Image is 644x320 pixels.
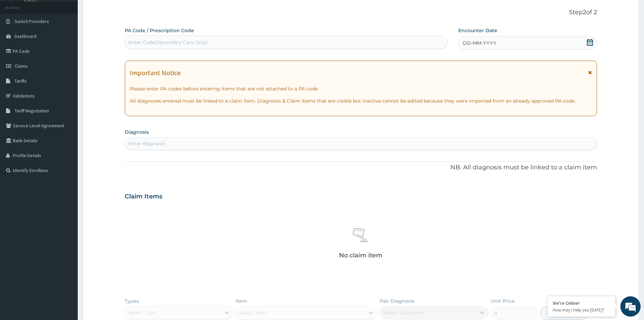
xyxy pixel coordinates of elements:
h1: Important Notice [130,69,181,77]
span: Switch Providers [15,18,49,24]
label: Diagnosis [125,129,149,135]
label: Encounter Date [458,27,497,34]
div: Enter diagnosis [128,140,165,147]
span: We're online! [39,85,93,154]
div: Chat with us now [35,38,114,47]
span: Dashboard [15,33,37,39]
textarea: Type your message and hit 'Enter' [3,185,129,209]
p: NB: All diagnosis must be linked to a claim item [125,163,597,172]
p: Step 2 of 2 [125,9,597,16]
img: d_794563401_company_1708531726252_794563401 [13,34,27,51]
span: Claims [15,63,28,69]
p: How may I help you today? [553,307,610,313]
p: All diagnoses entered must be linked to a claim item. Diagnosis & Claim Items that are visible bu... [130,98,592,104]
div: Minimize live chat window [111,3,127,20]
span: Tariffs [15,78,27,84]
span: DD-MM-YYYY [463,40,496,46]
p: Please enter PA codes before entering items that are not attached to a PA code [130,85,592,92]
span: Tariff Negotiation [15,108,49,114]
div: Enter Code(Secondary Care Only) [128,39,208,46]
p: No claim item [339,252,382,259]
h3: Claim Items [125,193,162,200]
label: PA Code / Prescription Code [125,27,194,34]
div: We're Online! [553,300,610,306]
